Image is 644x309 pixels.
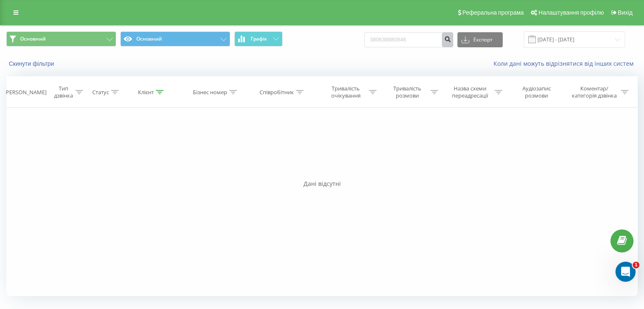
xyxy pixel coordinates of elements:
[20,36,46,42] span: Основний
[570,85,619,99] div: Коментар/категорія дзвінка
[120,31,230,46] button: Основний
[6,180,638,188] div: Дані відсутні
[633,262,639,268] span: 1
[386,85,428,99] div: Тривалість розмови
[6,60,58,67] button: Скинути фільтри
[92,89,109,96] div: Статус
[512,85,561,99] div: Аудіозапис розмови
[325,85,367,99] div: Тривалість очікування
[493,59,638,67] a: Коли дані можуть відрізнятися вiд інших систем
[615,262,636,282] iframe: Intercom live chat
[618,9,633,16] span: Вихід
[364,32,453,47] input: Пошук за номером
[234,31,283,46] button: Графік
[6,31,116,46] button: Основний
[193,89,227,96] div: Бізнес номер
[53,85,73,99] div: Тип дзвінка
[462,9,524,16] span: Реферальна програма
[448,85,493,99] div: Назва схеми переадресації
[251,36,267,42] span: Графік
[538,9,604,16] span: Налаштування профілю
[457,32,503,47] button: Експорт
[260,89,294,96] div: Співробітник
[4,89,47,96] div: [PERSON_NAME]
[138,89,154,96] div: Клієнт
